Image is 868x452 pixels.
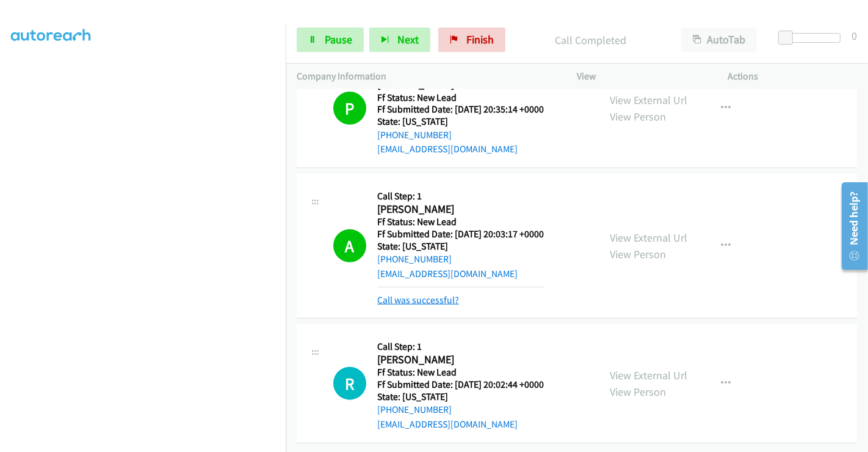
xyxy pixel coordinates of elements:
[610,109,666,124] a: View Person
[377,366,544,379] h5: Ff Status: New Lead
[784,33,841,43] div: Delay between calls (in seconds)
[610,368,687,382] a: View External Url
[377,202,544,217] h2: [PERSON_NAME]
[377,116,544,128] h5: State: [US_STATE]
[377,379,544,391] h5: Ff Submitted Date: [DATE] 20:02:44 +0000
[377,253,452,265] a: [PHONE_NUMBER]
[377,190,544,202] h5: Call Step: 1
[377,103,544,116] h5: Ff Submitted Date: [DATE] 20:35:14 +0000
[377,404,452,415] a: [PHONE_NUMBER]
[377,391,544,403] h5: State: [US_STATE]
[377,143,518,155] a: [EMAIL_ADDRESS][DOMAIN_NAME]
[333,229,366,262] h1: A
[728,69,858,84] p: Actions
[369,28,430,52] button: Next
[577,69,706,84] p: View
[610,247,666,261] a: View Person
[833,177,868,275] iframe: Resource Center
[377,216,544,228] h5: Ff Status: New Lead
[397,32,419,46] span: Next
[522,32,659,48] p: Call Completed
[377,418,518,430] a: [EMAIL_ADDRESS][DOMAIN_NAME]
[466,32,494,46] span: Finish
[377,268,518,280] a: [EMAIL_ADDRESS][DOMAIN_NAME]
[297,69,555,84] p: Company Information
[852,28,857,44] div: 0
[681,28,757,52] button: AutoTab
[325,32,352,46] span: Pause
[377,92,544,104] h5: Ff Status: New Lead
[333,92,366,125] h1: P
[377,294,459,306] a: Call was successful?
[297,28,364,52] a: Pause
[333,367,366,400] div: The call is yet to be attempted
[610,231,687,245] a: View External Url
[333,367,366,400] h1: R
[377,240,544,253] h5: State: [US_STATE]
[377,228,544,240] h5: Ff Submitted Date: [DATE] 20:03:17 +0000
[377,341,544,353] h5: Call Step: 1
[610,385,666,399] a: View Person
[610,93,687,107] a: View External Url
[377,353,544,367] h2: [PERSON_NAME]
[377,129,452,141] a: [PHONE_NUMBER]
[438,28,505,52] a: Finish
